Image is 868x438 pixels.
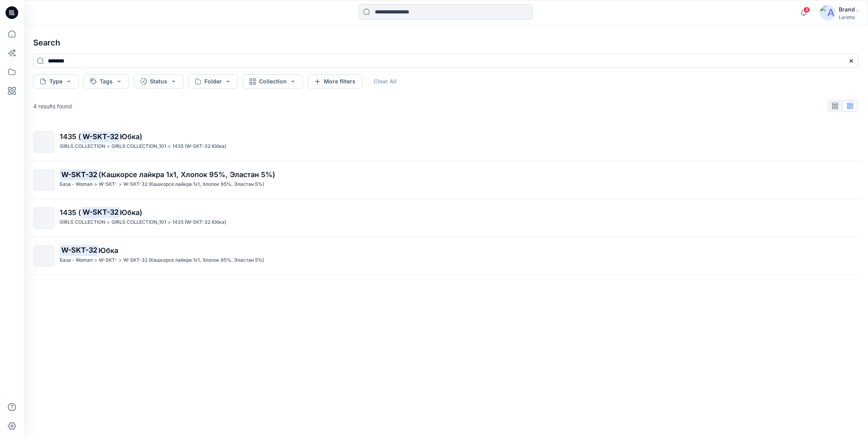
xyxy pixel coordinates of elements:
span: Юбка) [120,208,142,217]
button: Status [134,74,183,89]
h4: Search [27,32,865,54]
p: База - Woman [60,256,93,264]
p: W-SKT-32 (Кашкорсе лайкра 1х1, Хлопок 95%, Эластан 5%) [123,256,264,264]
button: Tags [83,74,129,89]
p: > [94,256,97,264]
p: GIRLS COLLECTION [60,142,105,151]
button: More filters [308,74,362,89]
p: > [107,218,110,227]
p: GIRLS COLLECTION_101 [112,218,166,227]
p: > [94,180,97,189]
mark: W-SKT-32 [60,169,98,180]
div: Brand . [839,5,858,14]
mark: W-SKT-32 [81,131,120,142]
mark: W-SKT-32 [60,245,98,256]
p: > [119,256,122,264]
p: > [119,180,122,189]
p: GIRLS COLLECTION [60,218,105,227]
p: База - Woman [60,180,93,189]
span: 1435 ( [60,132,81,141]
p: > [168,142,171,151]
div: Laretto [839,14,858,20]
p: > [107,142,110,151]
span: (Кашкорсе лайкра 1х1, Хлопок 95%, Эластан 5%) [98,170,275,179]
p: GIRLS COLLECTION_101 [112,142,166,151]
a: 1435 (W-SKT-32Юбка)GIRLS COLLECTION>GIRLS COLLECTION_101>1435 (W-SKT-32 Юбка) [28,202,863,234]
p: W-SKT- [99,256,117,264]
span: Юбка [98,246,118,255]
p: > [168,218,171,227]
mark: W-SKT-32 [81,207,120,218]
span: 1435 ( [60,208,81,217]
p: W-SKT-32 (Кашкорсе лайкра 1х1, Хлопок 95%, Эластан 5%) [123,180,264,189]
a: 1435 (W-SKT-32Юбка)GIRLS COLLECTION>GIRLS COLLECTION_101>1435 (W-SKT-32 Юбка) [28,126,863,158]
p: 1435 (W-SKT-32 Юбка) [172,218,226,227]
p: 1435 (W-SKT-32 Юбка) [172,142,226,151]
button: Type [33,74,79,89]
button: Folder [188,74,238,89]
span: Юбка) [120,132,142,141]
span: 4 [804,7,810,13]
button: Collection [243,74,303,89]
p: W-SKT- [99,180,117,189]
p: 4 results found [33,102,72,110]
a: W-SKT-32(Кашкорсе лайкра 1х1, Хлопок 95%, Эластан 5%)База - Woman>W-SKT->W-SKT-32 (Кашкорсе лайкр... [28,164,863,196]
a: W-SKT-32ЮбкаБаза - Woman>W-SKT->W-SKT-32 (Кашкорсе лайкра 1х1, Хлопок 95%, Эластан 5%) [28,240,863,272]
img: avatar [820,5,836,21]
